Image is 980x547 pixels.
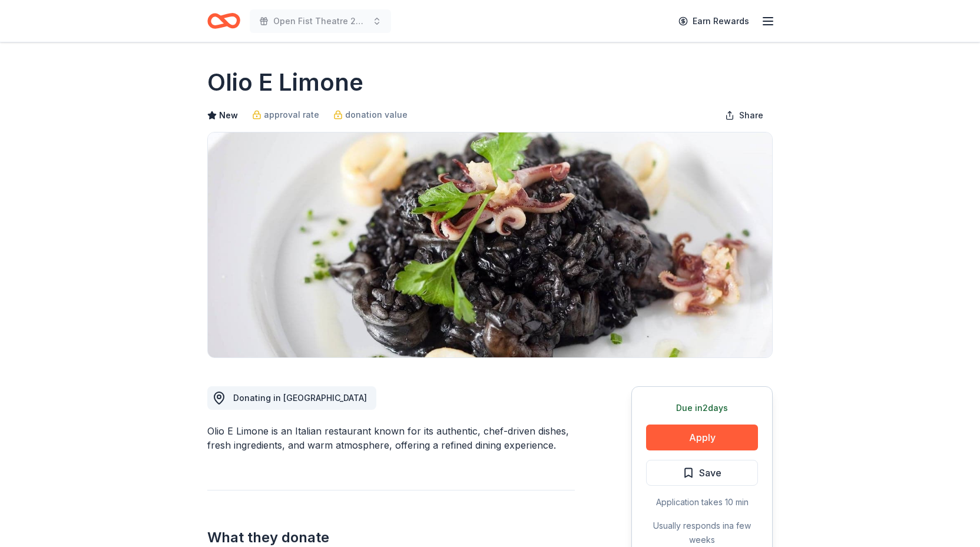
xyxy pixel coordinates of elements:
[333,108,408,122] a: donation value
[739,108,763,122] span: Share
[219,108,238,122] span: New
[646,460,758,486] button: Save
[646,401,758,415] div: Due in 2 days
[716,104,773,127] button: Share
[250,9,391,33] button: Open Fist Theatre 2025 Gala: A Night at the Museum
[208,132,772,357] img: Image for Olio E Limone
[207,7,240,35] a: Home
[699,465,721,480] span: Save
[646,425,758,450] button: Apply
[646,519,758,547] div: Usually responds in a few weeks
[233,393,367,403] span: Donating in [GEOGRAPHIC_DATA]
[345,108,408,122] span: donation value
[207,66,363,99] h1: Olio E Limone
[264,108,319,122] span: approval rate
[671,11,756,32] a: Earn Rewards
[273,14,367,28] span: Open Fist Theatre 2025 Gala: A Night at the Museum
[252,108,319,122] a: approval rate
[207,528,575,547] h2: What they donate
[207,424,575,452] div: Olio E Limone is an Italian restaurant known for its authentic, chef-driven dishes, fresh ingredi...
[646,495,758,509] div: Application takes 10 min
